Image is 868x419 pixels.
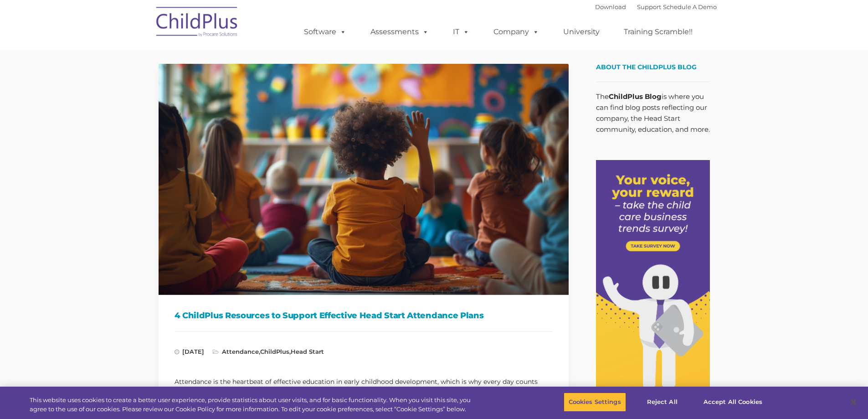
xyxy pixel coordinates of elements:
[596,91,710,135] p: The is where you can find blog posts reflecting our company, the Head Start community, education,...
[699,393,767,412] button: Accept All Cookies
[175,309,553,322] h1: 4 ChildPlus Resources to Support Effective Head Start Attendance Plans
[260,348,289,355] a: ChildPlus
[175,348,204,355] span: [DATE]
[484,23,548,41] a: Company
[152,0,243,46] img: ChildPlus by Procare Solutions
[222,348,259,355] a: Attendance
[554,23,609,41] a: University
[637,3,661,10] a: Support
[663,3,717,10] a: Schedule A Demo
[291,348,324,355] a: Head Start
[361,23,438,41] a: Assessments
[634,393,691,412] button: Reject All
[30,396,478,414] div: This website uses cookies to create a better user experience, provide statistics about user visit...
[615,23,702,41] a: Training Scramble!!
[295,23,355,41] a: Software
[213,348,324,355] span: , ,
[564,393,626,412] button: Cookies Settings
[595,3,626,10] a: Download
[609,92,662,101] strong: ChildPlus Blog
[596,63,697,71] span: About the ChildPlus Blog
[843,392,863,412] button: Close
[595,3,717,10] font: |
[444,23,478,41] a: IT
